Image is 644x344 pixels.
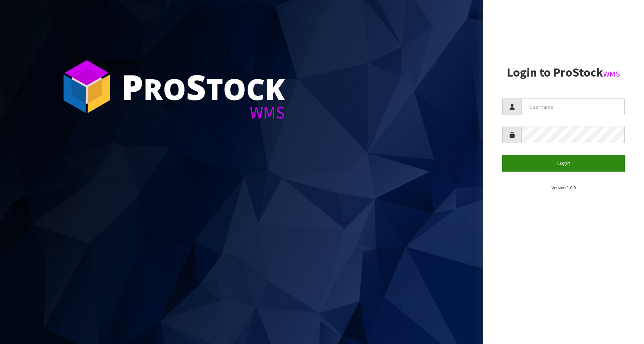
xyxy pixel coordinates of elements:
[121,63,143,110] span: P
[603,69,620,79] small: WMS
[502,66,625,79] h2: Login to ProStock
[121,69,285,104] div: ro tock
[58,58,116,115] img: ProStock Cube
[186,63,206,110] span: S
[552,185,576,190] small: Version 1.0.0
[121,104,285,121] div: WMS
[502,155,625,171] button: Login
[522,99,625,115] input: Username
